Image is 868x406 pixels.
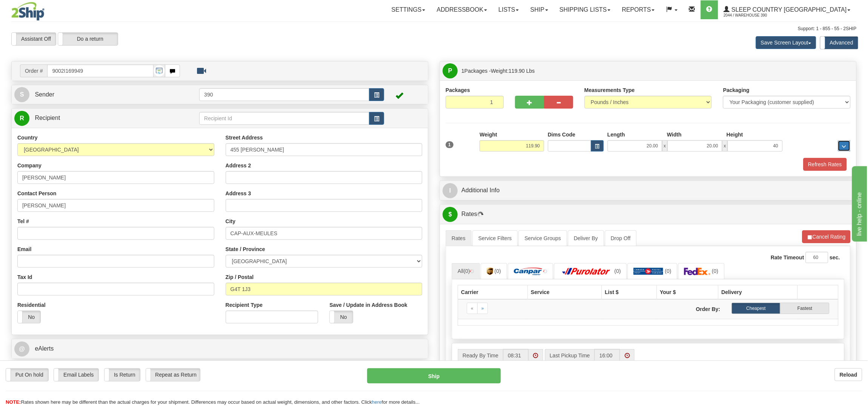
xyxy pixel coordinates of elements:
span: » [482,306,484,311]
a: Addressbook [431,0,493,19]
label: Weight [480,131,497,138]
span: I [443,183,458,198]
label: Email Labels [54,369,98,381]
label: Is Return [105,369,140,381]
label: Last Pickup Time [545,349,595,362]
a: R Recipient [14,110,179,126]
label: Company [17,162,42,169]
label: City [226,218,235,225]
button: Save Screen Layout [756,36,816,49]
span: R [14,111,29,126]
a: Service Filters [472,230,518,246]
label: sec. [830,254,840,261]
span: Order # [20,64,47,77]
a: Deliver By [568,230,604,246]
span: Lbs [526,68,535,74]
label: No [18,311,40,323]
img: FedEx [684,268,711,275]
span: Recipient [35,115,60,121]
button: Refresh Rates [803,158,847,171]
img: API [154,65,165,77]
span: Weight: [491,68,535,74]
button: Reload [835,368,862,381]
label: Tax Id [17,273,32,281]
label: Repeat as Return [146,369,200,381]
img: Purolator [560,268,613,275]
span: x [722,140,728,152]
label: Put On hold [6,369,48,381]
img: Canada Post [634,268,663,275]
a: Drop Off [605,230,637,246]
img: Progress.gif [477,211,483,218]
a: All [452,263,480,279]
span: $ [443,207,458,222]
label: Email [17,245,31,253]
th: Carrier [458,285,528,300]
label: Residential [17,301,46,309]
span: « [471,306,474,311]
th: Your $ [657,285,718,300]
label: Packaging [723,86,749,94]
label: Address 2 [226,162,251,169]
label: Packages [446,86,470,94]
a: Next [477,303,488,314]
button: Ship [367,368,500,383]
a: Rates [446,230,472,246]
span: 119.90 [509,68,525,74]
img: logo2044.jpg [11,2,45,21]
span: (0) [712,268,719,274]
a: P 1Packages -Weight:119.90 Lbs [443,63,854,79]
a: Sleep Country [GEOGRAPHIC_DATA] 2044 / Warehouse 390 [718,0,856,19]
span: S [14,87,29,102]
label: State / Province [226,245,265,253]
a: Reports [616,0,660,19]
img: tiny_red.gif [470,270,474,273]
a: IAdditional Info [443,183,854,198]
span: x [662,140,668,152]
b: Reload [840,372,857,378]
label: Street Address [226,134,263,141]
img: UPS [487,268,493,275]
label: Length [608,131,625,138]
label: Rate Timeout [771,254,804,261]
img: tiny_red.gif [543,270,547,273]
div: ... [838,140,851,152]
span: 2044 / Warehouse 390 [724,12,780,19]
label: Dims Code [548,131,576,138]
label: Country [17,134,38,141]
div: live help - online [6,5,70,14]
span: @ [14,342,29,357]
label: Tel # [17,218,29,225]
img: Canpar [514,268,542,275]
input: Recipient Id [199,112,369,125]
th: Service [528,285,602,300]
span: Sender [35,91,54,98]
span: eAlerts [35,345,54,352]
button: Cancel Rating [802,230,851,243]
span: 1 [462,68,465,74]
a: Shipping lists [554,0,616,19]
a: here [372,399,382,405]
label: Measurements Type [585,86,635,94]
a: Service Groups [519,230,567,246]
span: P [443,63,458,78]
label: Cheapest [732,303,781,314]
iframe: chat widget [851,164,867,241]
label: Zip / Postal [226,273,254,281]
label: Recipient Type [226,301,263,309]
span: 1 [446,141,454,148]
span: (0) [494,268,501,274]
span: (0) [614,268,621,274]
a: $Rates [443,207,854,222]
label: Contact Person [17,190,56,197]
a: Lists [493,0,525,19]
div: Support: 1 - 855 - 55 - 2SHIP [11,26,857,32]
th: Delivery [718,285,797,300]
input: Enter a location [226,143,423,156]
label: Height [727,131,743,138]
label: Address 3 [226,190,251,197]
label: Order By: [648,303,726,313]
a: Ship [525,0,554,19]
label: Do a return [58,33,118,45]
a: @ eAlerts [14,341,425,357]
